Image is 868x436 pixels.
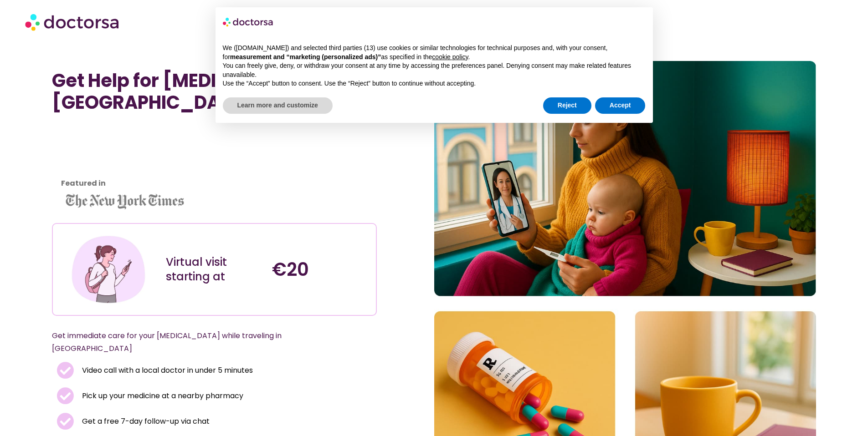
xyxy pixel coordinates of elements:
[595,97,646,114] button: Accept
[56,127,139,195] iframe: Customer reviews powered by Trustpilot
[80,415,210,428] span: Get a free 7-day follow-up via chat
[80,390,243,402] span: Pick up your medicine at a nearby pharmacy
[223,44,646,61] p: We ([DOMAIN_NAME]) and selected third parties (13) use cookies or similar technologies for techni...
[432,53,468,61] a: cookie policy
[52,330,354,355] p: Get immediate care for your [MEDICAL_DATA] while traveling in [GEOGRAPHIC_DATA]
[223,79,646,88] p: Use the “Accept” button to consent. Use the “Reject” button to continue without accepting.
[223,61,646,79] p: You can freely give, deny, or withdraw your consent at any time by accessing the preferences pane...
[223,15,274,29] img: logo
[80,364,253,377] span: Video call with a local doctor in under 5 minutes
[223,97,333,114] button: Learn more and customize
[61,178,106,188] strong: Featured in
[52,70,376,113] h1: Get Help for [MEDICAL_DATA] in [GEOGRAPHIC_DATA]
[70,231,147,308] img: Illustration depicting a young woman in a casual outfit, engaged with her smartphone. She has a p...
[272,259,369,280] h4: €20
[230,53,381,61] strong: measurement and “marketing (personalized ads)”
[166,255,263,284] div: Virtual visit starting at
[543,97,591,114] button: Reject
